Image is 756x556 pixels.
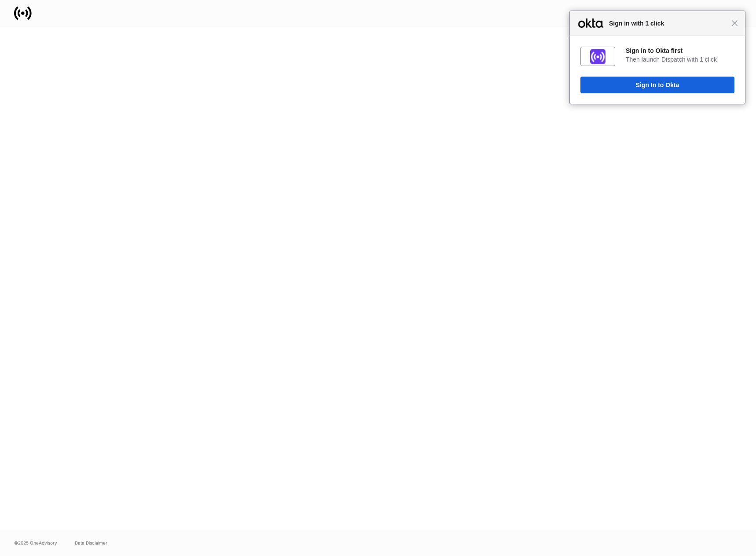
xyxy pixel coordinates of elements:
span: Close [731,20,738,26]
span: © 2025 OneAdvisory [14,539,57,546]
button: Sign In to Okta [580,77,734,93]
span: Sign in with 1 click [605,18,731,29]
a: Data Disclaimer [75,539,107,546]
img: fs01jxrofoggULhDH358 [590,49,606,64]
div: Then launch Dispatch with 1 click [626,55,734,63]
div: Sign in to Okta first [626,47,734,55]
